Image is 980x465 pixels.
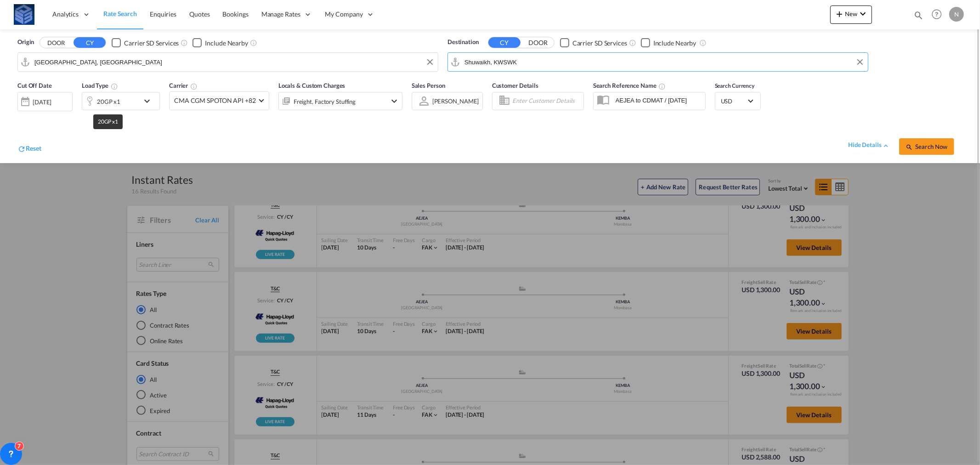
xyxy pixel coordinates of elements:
[593,82,666,89] span: Search Reference Name
[18,53,438,71] md-input-container: Abu Dhabi, AEAUH
[572,39,627,48] div: Carrier SD Services
[857,8,868,19] md-icon: icon-chevron-down
[715,82,755,89] span: Search Currency
[17,82,52,89] span: Cut Off Date
[205,39,248,48] div: Include Nearby
[103,10,137,17] span: Rate Search
[560,38,627,47] md-checkbox: Checkbox No Ink
[929,6,949,23] div: Help
[325,10,363,19] span: My Company
[40,38,72,48] button: DOOR
[26,144,41,152] span: Reset
[949,7,964,22] div: N
[142,96,157,107] md-icon: icon-chevron-down
[512,94,581,108] input: Enter Customer Details
[913,10,923,24] div: icon-magnify
[659,83,666,90] md-icon: Your search will be saved by the below given name
[250,39,257,46] md-icon: Unchecked: Ignores neighbouring ports when fetching rates.Checked : Includes neighbouring ports w...
[34,55,433,69] input: Search by Port
[834,10,868,17] span: New
[913,10,923,20] md-icon: icon-magnify
[294,95,356,108] div: Freight Factory Stuffing
[112,38,179,47] md-checkbox: Checkbox No Ink
[169,82,198,89] span: Carrier
[17,110,24,122] md-datepicker: Select
[906,143,913,151] md-icon: icon-magnify
[653,39,697,48] div: Include Nearby
[14,4,34,25] img: fff785d0086311efa2d3e168b14c2f64.png
[261,10,300,19] span: Manage Rates
[33,98,51,106] div: [DATE]
[720,94,756,108] md-select: Select Currency: $ USDUnited States Dollar
[150,10,176,18] span: Enquiries
[17,145,26,153] md-icon: icon-refresh
[423,55,437,69] button: Clear Input
[611,93,705,107] input: Search Reference Name
[17,92,73,111] div: [DATE]
[74,37,106,48] button: CY
[432,97,479,105] div: [PERSON_NAME]
[17,144,41,155] div: icon-refreshReset
[124,39,179,48] div: Carrier SD Services
[111,83,118,90] md-icon: icon-information-outline
[721,97,747,105] span: USD
[82,92,160,110] div: 20GP x1icon-chevron-down
[853,55,867,69] button: Clear Input
[834,8,845,19] md-icon: icon-plus 400-fg
[52,10,79,19] span: Analytics
[522,38,554,48] button: DOOR
[699,39,707,46] md-icon: Unchecked: Ignores neighbouring ports when fetching rates.Checked : Includes neighbouring ports w...
[389,96,400,107] md-icon: icon-chevron-down
[899,138,954,155] button: icon-magnifySearch Now
[929,6,945,22] span: Help
[174,96,256,105] span: CMA CGM SPOTON API +82
[97,95,120,108] div: 20GP x1
[848,141,890,150] div: hide detailsicon-chevron-up
[412,82,445,89] span: Sales Person
[278,92,402,110] div: Freight Factory Stuffingicon-chevron-down
[906,143,947,150] span: icon-magnifySearch Now
[82,82,118,89] span: Load Type
[189,10,210,18] span: Quotes
[181,39,188,46] md-icon: Unchecked: Search for CY (Container Yard) services for all selected carriers.Checked : Search for...
[278,82,346,89] span: Locals & Custom Charges
[465,55,863,69] input: Search by Port
[830,6,872,24] button: icon-plus 400-fgNewicon-chevron-down
[448,53,868,71] md-input-container: Shuwaikh, KWSWK
[488,37,521,48] button: CY
[641,38,697,47] md-checkbox: Checkbox No Ink
[431,94,480,108] md-select: Sales Person: Natalia Khakhanashvili
[193,38,248,47] md-checkbox: Checkbox No Ink
[223,10,249,18] span: Bookings
[190,83,198,90] md-icon: The selected Trucker/Carrierwill be displayed in the rate results If the rates are from another f...
[492,82,538,89] span: Customer Details
[98,118,118,125] span: 20GP x1
[882,142,890,150] md-icon: icon-chevron-up
[448,38,479,47] span: Destination
[629,39,636,46] md-icon: Unchecked: Search for CY (Container Yard) services for all selected carriers.Checked : Search for...
[17,38,34,47] span: Origin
